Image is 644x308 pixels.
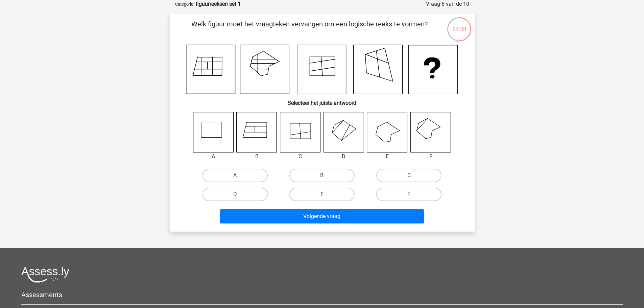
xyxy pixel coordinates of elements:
[289,188,355,201] label: E
[376,188,442,201] label: F
[181,19,438,39] p: Welk figuur moet het vraagteken vervangen om een logische reeks te vormen?
[196,1,241,7] strong: figuurreeksen set 1
[175,2,194,7] small: Categorie:
[21,267,69,283] img: Assessly logo
[202,169,268,182] label: A
[405,152,456,161] div: F
[362,152,413,161] div: E
[181,94,464,106] h6: Selecteer het juiste antwoord
[220,209,424,223] button: Volgende vraag
[231,152,282,161] div: B
[21,291,623,299] h5: Assessments
[289,169,355,182] label: B
[318,152,369,161] div: D
[188,152,239,161] div: A
[202,188,268,201] label: D
[376,169,442,182] label: C
[275,152,326,161] div: C
[447,17,472,33] div: 04:38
